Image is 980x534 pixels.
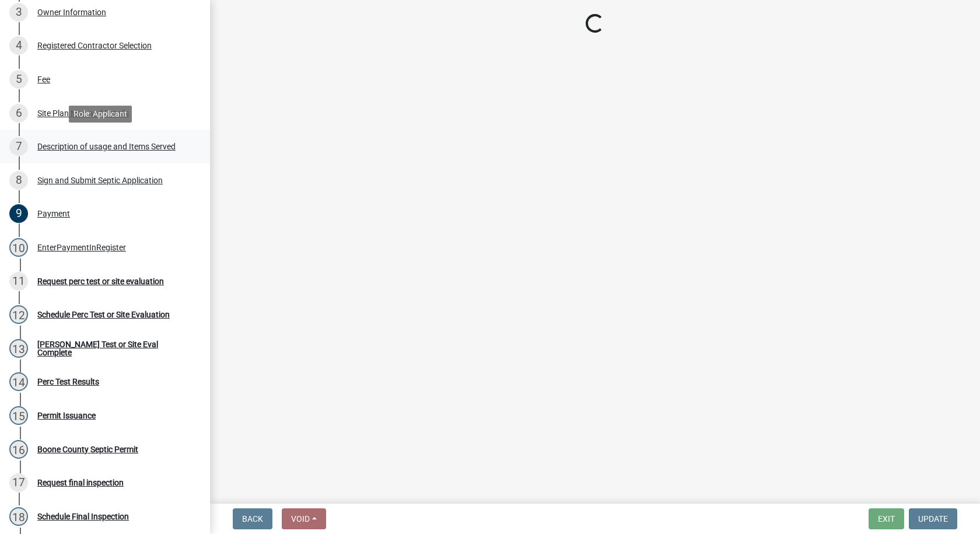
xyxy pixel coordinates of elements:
div: Registered Contractor Selection [37,41,152,50]
div: 14 [9,372,28,391]
button: Exit [869,508,904,529]
button: Update [909,508,957,529]
div: 18 [9,507,28,526]
div: 3 [9,3,28,22]
button: Void [282,508,326,529]
span: Void [291,514,310,523]
div: 6 [9,104,28,123]
div: Request perc test or site evaluation [37,277,164,285]
div: Permit Issuance [37,411,96,420]
div: 9 [9,204,28,223]
div: 17 [9,473,28,492]
div: Description of usage and Items Served [37,142,176,151]
div: Perc Test Results [37,378,99,386]
div: Payment [37,210,70,218]
div: 13 [9,339,28,358]
span: Update [918,514,948,523]
div: 4 [9,36,28,55]
span: Back [242,514,263,523]
div: Owner Information [37,8,106,16]
div: 10 [9,238,28,257]
div: 16 [9,440,28,459]
div: 12 [9,305,28,324]
div: 11 [9,272,28,291]
div: Fee [37,75,50,83]
div: Boone County Septic Permit [37,445,138,453]
div: 5 [9,70,28,89]
div: Role: Applicant [69,106,132,123]
button: Back [233,508,272,529]
div: [PERSON_NAME] Test or Site Eval Complete [37,340,191,357]
div: Site Plan Map and Details [37,109,129,117]
div: 7 [9,137,28,156]
div: Schedule Perc Test or Site Evaluation [37,310,170,319]
div: Schedule Final Inspection [37,512,129,521]
div: Request final inspection [37,479,124,487]
div: 15 [9,406,28,425]
div: 8 [9,171,28,190]
div: Sign and Submit Septic Application [37,176,163,184]
div: EnterPaymentInRegister [37,243,126,252]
